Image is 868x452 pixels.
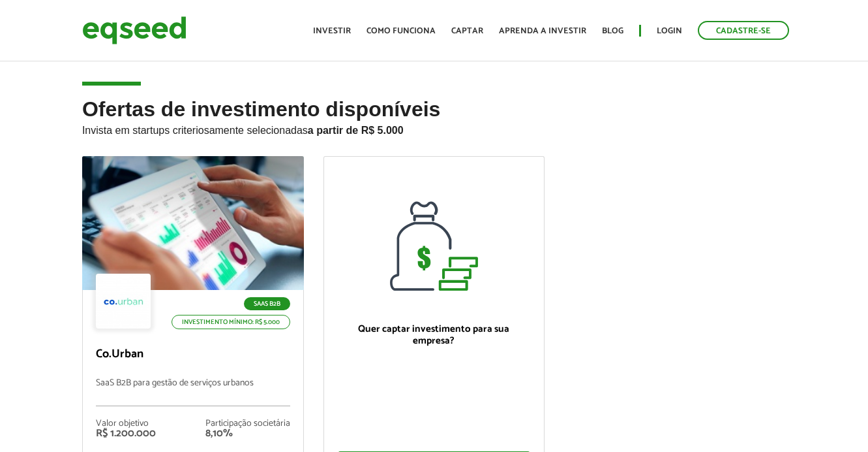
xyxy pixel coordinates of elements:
[172,315,290,329] p: Investimento mínimo: R$ 5.000
[499,27,586,35] a: Aprenda a investir
[96,419,156,428] div: Valor objetivo
[367,27,436,35] a: Como funciona
[205,419,290,428] div: Participação societária
[451,27,483,35] a: Captar
[96,428,156,439] div: R$ 1.200.000
[96,347,290,362] p: Co.Urban
[82,98,786,156] h2: Ofertas de investimento disponíveis
[698,21,789,40] a: Cadastre-se
[602,27,623,35] a: Blog
[82,121,786,137] p: Invista em startups criteriosamente selecionadas
[313,27,351,35] a: Investir
[308,125,404,136] strong: a partir de R$ 5.000
[82,13,187,48] img: EqSeed
[96,378,290,406] p: SaaS B2B para gestão de serviços urbanos
[657,27,682,35] a: Login
[205,428,290,439] div: 8,10%
[244,297,290,310] p: SaaS B2B
[337,323,531,347] p: Quer captar investimento para sua empresa?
